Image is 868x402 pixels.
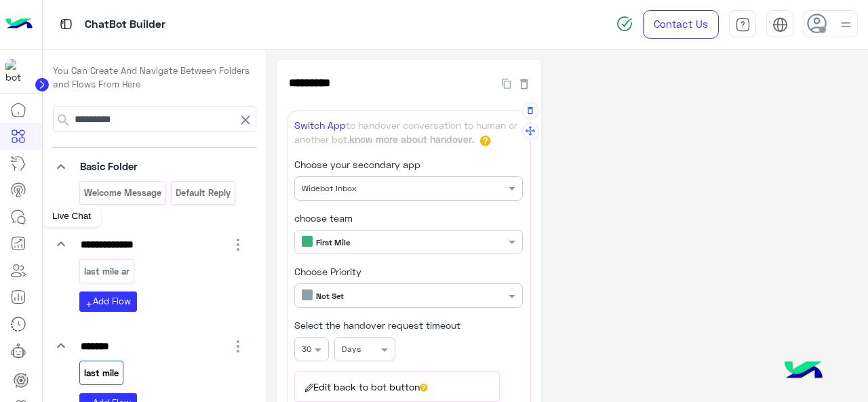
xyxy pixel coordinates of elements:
img: Logo [5,10,33,39]
p: last mile ar [83,264,130,279]
span: Switch App [294,119,346,131]
label: choose team [294,212,353,225]
p: You Can Create And Navigate Between Folders and Flows From Here [53,64,256,91]
i: keyboard_arrow_down [53,338,69,354]
b: Not Set [316,291,344,301]
p: to handover conversation to human or another bot. [294,118,523,147]
img: spinner [616,16,633,32]
img: tab [58,16,75,33]
label: Choose Priority [294,266,361,279]
div: Live Chat [42,205,101,227]
span: Widebot Inbox [302,183,357,193]
b: First Mile [316,237,350,247]
button: addAdd Flow [79,292,137,311]
label: Choose your secondary app [294,159,420,172]
p: last mile [83,365,119,381]
i: keyboard_arrow_down [53,159,69,175]
img: tab [735,17,751,33]
img: tab [772,17,788,33]
i: add [85,300,93,308]
label: Select the handover request timeout [294,319,460,332]
a: Contact Us [643,10,719,39]
p: ChatBot Builder [85,16,165,34]
p: Welcome Message [83,185,162,201]
a: tab [729,10,756,39]
img: hulul-logo.png [780,348,827,395]
i: keyboard_arrow_down [53,236,69,252]
a: know more about handover. [349,134,475,145]
img: 317874714732967 [5,59,30,83]
button: Duplicate Flow [495,75,517,91]
span: Basic Folder [80,160,138,172]
img: profile [837,16,854,33]
p: Default reply [175,185,232,201]
button: Delete Message [522,102,539,119]
button: Delete Flow [517,75,531,91]
button: Edit back to bot button [294,371,500,401]
button: Drag [522,123,539,140]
